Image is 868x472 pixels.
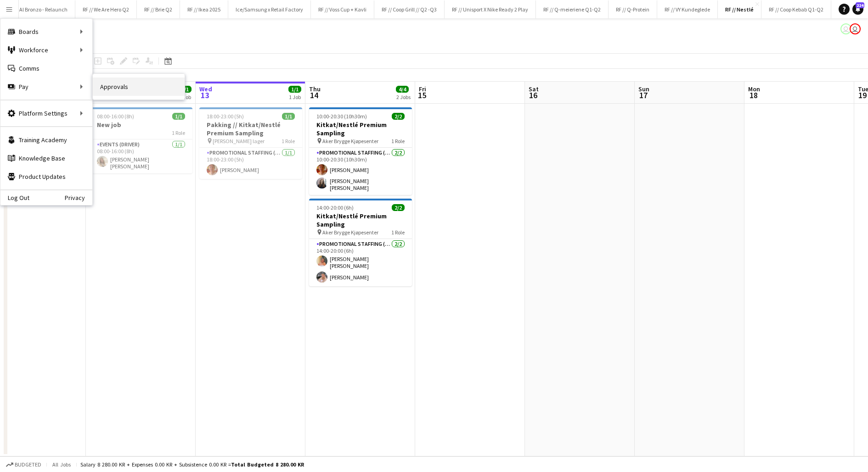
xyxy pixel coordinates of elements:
span: 1 Role [172,129,185,136]
span: Aker Brygge Kjøpesenter [322,138,378,144]
span: 13 [198,90,212,100]
span: 14:00-20:00 (6h) [316,204,354,211]
div: Workforce [0,41,92,59]
app-user-avatar: Alexander Skeppland Hole [850,23,861,34]
button: Ice/Samsung x Retail Factory [228,0,311,18]
span: 1 Role [391,138,405,144]
a: Comms [0,59,92,78]
app-job-card: 08:00-16:00 (8h)1/1New job1 RoleEvents (Driver)1/108:00-16:00 (8h)[PERSON_NAME] [PERSON_NAME] [90,107,192,173]
span: 2/2 [392,204,405,211]
button: RF // Coop Grill // Q2 -Q3 [374,0,445,18]
button: Budgeted [5,460,43,470]
button: RF // Unisport X Nike Ready 2 Play [445,0,536,18]
div: 1 Job [289,94,301,100]
button: RF // Coop Kebab Q1-Q2 [761,0,831,18]
app-job-card: 10:00-20:30 (10h30m)2/2Kitkat/Nestlé Premium Sampling Aker Brygge Kjøpesenter1 RolePromotional St... [309,107,412,195]
span: 17 [637,90,649,100]
span: 18:00-23:00 (5h) [207,113,244,120]
app-card-role: Promotional Staffing (Brand Ambassadors)2/210:00-20:30 (10h30m)[PERSON_NAME][PERSON_NAME] [PERSON... [309,148,412,195]
span: Wed [199,85,212,93]
h3: Kitkat/Nestlé Premium Sampling [309,121,412,137]
span: 2/2 [392,113,405,120]
span: [PERSON_NAME] lager [213,138,265,144]
span: 08:00-16:00 (8h) [97,113,134,120]
span: 14 [308,90,321,100]
div: Boards [0,22,92,41]
div: 1 Job [179,94,191,100]
span: 224 [856,2,864,8]
span: 1/1 [179,86,192,93]
span: 16 [527,90,539,100]
span: Mon [748,85,760,93]
span: 1/1 [288,86,301,93]
button: RF // Nestlé [718,0,761,18]
span: 18 [747,90,760,100]
app-card-role: Promotional Staffing (Brand Ambassadors)2/214:00-20:00 (6h)[PERSON_NAME] [PERSON_NAME][PERSON_NAME] [309,239,412,286]
a: 224 [852,4,863,15]
span: Budgeted [15,461,41,468]
span: 1/1 [172,113,185,120]
div: Pay [0,78,92,96]
app-job-card: 18:00-23:00 (5h)1/1Pakking // Kitkat/Nestlé Premium Sampling [PERSON_NAME] lager1 RolePromotional... [199,107,302,179]
button: RF // We Are Hero Q2 [75,0,137,18]
span: All jobs [51,461,73,468]
app-job-card: 14:00-20:00 (6h)2/2Kitkat/Nestlé Premium Sampling Aker Brygge Kjøpesenter1 RolePromotional Staffi... [309,199,412,286]
button: RF // Voss Cup + Kavli [311,0,374,18]
h3: New job [90,121,192,129]
app-user-avatar: Alexander Skeppland Hole [840,23,851,34]
span: Aker Brygge Kjøpesenter [322,229,378,236]
button: RF // Ikea 2025 [180,0,228,18]
a: Training Academy [0,131,92,149]
span: 1 Role [391,229,405,236]
span: 10:00-20:30 (10h30m) [316,113,367,120]
button: RF // Brie Q2 [137,0,180,18]
a: Privacy [65,194,92,201]
a: Log Out [0,194,29,201]
app-card-role: Promotional Staffing (Brand Ambassadors)1/118:00-23:00 (5h)[PERSON_NAME] [199,148,302,179]
button: RF // Q-meieriene Q1-Q2 [536,0,609,18]
div: 2 Jobs [396,94,411,100]
button: RF // Q-Protein [609,0,657,18]
h3: Pakking // Kitkat/Nestlé Premium Sampling [199,121,302,137]
app-card-role: Events (Driver)1/108:00-16:00 (8h)[PERSON_NAME] [PERSON_NAME] [90,139,192,173]
span: Fri [419,85,426,93]
span: Total Budgeted 8 280.00 KR [231,461,304,468]
a: Knowledge Base [0,149,92,167]
div: Platform Settings [0,104,92,122]
button: RF // VY Kundeglede [657,0,718,18]
div: Salary 8 280.00 KR + Expenses 0.00 KR + Subsistence 0.00 KR = [80,461,304,468]
span: Sun [638,85,649,93]
span: Sat [529,85,539,93]
span: Thu [309,85,321,93]
span: 15 [417,90,426,100]
a: Product Updates [0,167,92,186]
h3: Kitkat/Nestlé Premium Sampling [309,212,412,228]
a: Approvals [93,78,185,96]
span: 4/4 [396,86,409,93]
span: 1/1 [282,113,295,120]
span: 1 Role [282,138,295,144]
